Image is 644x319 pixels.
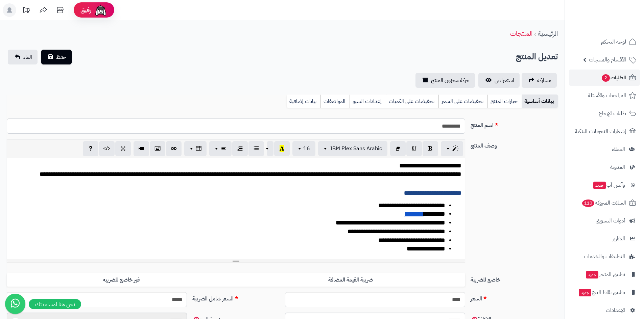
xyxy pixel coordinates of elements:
label: السعر [468,292,560,303]
span: حركة مخزون المنتج [431,76,470,84]
span: أدوات التسويق [596,216,625,225]
a: تطبيق نقاط البيعجديد [569,284,640,300]
span: الأقسام والمنتجات [589,55,626,64]
span: الإعدادات [606,305,625,315]
span: لوحة التحكم [601,37,626,47]
label: اسم المنتج [468,118,560,129]
a: بيانات إضافية [287,95,320,108]
a: التقارير [569,231,640,247]
span: مشاركه [537,76,551,84]
span: حفظ [56,53,66,61]
label: غير خاضع للضريبه [7,273,236,287]
a: تحديثات المنصة [18,3,35,19]
a: الغاء [8,50,38,64]
a: تطبيق المتجرجديد [569,266,640,283]
span: المدونة [610,162,625,172]
label: السعر شامل الضريبة [190,292,282,303]
span: العملاء [612,144,625,154]
a: المنتجات [510,28,532,38]
a: الرئيسية [538,28,558,38]
span: جديد [593,182,606,189]
span: الطلبات [601,73,626,82]
button: حفظ [41,50,72,64]
span: جديد [586,271,598,278]
a: مشاركه [522,73,557,88]
span: السلات المتروكة [581,198,626,208]
a: طلبات الإرجاع [569,105,640,122]
span: رفيق [80,6,91,14]
a: التطبيقات والخدمات [569,248,640,265]
span: استعراض [495,76,514,84]
span: تطبيق نقاط البيع [578,288,625,297]
span: وآتس آب [593,180,625,190]
a: لوحة التحكم [569,34,640,50]
a: العملاء [569,141,640,157]
a: الإعدادات [569,302,640,318]
span: جديد [579,289,591,296]
a: حركة مخزون المنتج [415,73,475,88]
a: استعراض [478,73,520,88]
span: 2 [602,74,610,82]
span: الغاء [23,53,32,61]
a: السلات المتروكة110 [569,195,640,211]
a: بيانات أساسية [522,95,558,108]
a: تخفيضات على السعر [438,95,487,108]
button: IBM Plex Sans Arabic [318,141,387,156]
a: المراجعات والأسئلة [569,87,640,104]
h2: تعديل المنتج [516,50,558,64]
span: تطبيق المتجر [585,270,625,279]
a: تخفيضات على الكميات [386,95,438,108]
span: التقارير [612,234,625,243]
a: المدونة [569,159,640,175]
label: خاضع للضريبة [468,273,560,284]
a: خيارات المنتج [487,95,522,108]
label: وصف المنتج [468,139,560,150]
span: 16 [303,144,310,153]
label: ضريبة القيمة المضافة [236,273,465,287]
a: الطلبات2 [569,70,640,86]
a: إشعارات التحويلات البنكية [569,123,640,139]
a: أدوات التسويق [569,213,640,229]
span: المراجعات والأسئلة [588,91,626,100]
span: طلبات الإرجاع [599,109,626,118]
span: إشعارات التحويلات البنكية [575,127,626,136]
span: IBM Plex Sans Arabic [330,144,382,153]
img: ai-face.png [94,3,108,17]
a: وآتس آبجديد [569,177,640,193]
button: 16 [292,141,315,156]
span: 110 [582,200,594,207]
span: التطبيقات والخدمات [584,252,625,261]
a: المواصفات [320,95,350,108]
a: إعدادات السيو [350,95,386,108]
